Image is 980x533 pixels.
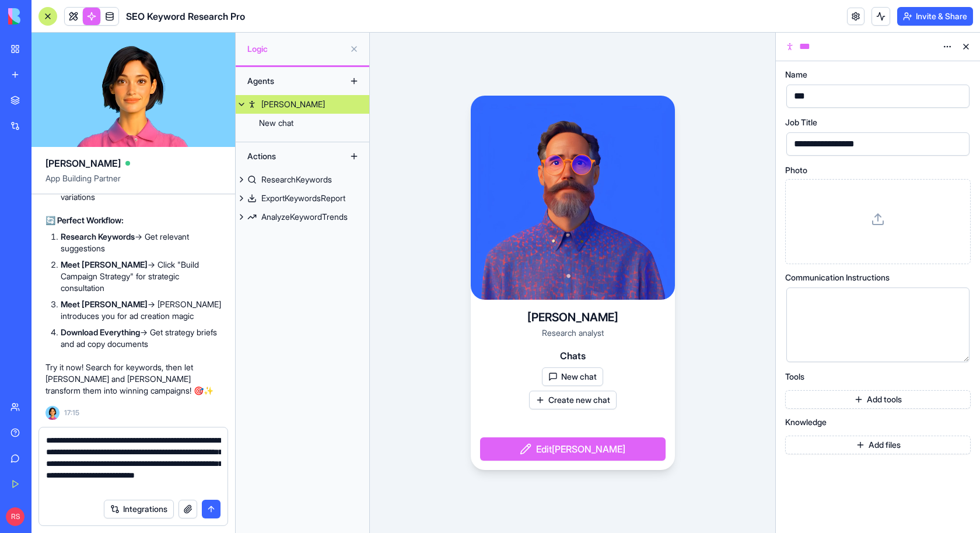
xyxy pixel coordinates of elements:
[785,166,807,174] span: Photo
[61,299,148,309] strong: Meet [PERSON_NAME]
[542,367,603,386] button: New chat
[236,189,369,208] a: ExportKeywordsReport
[785,373,804,381] span: Tools
[236,95,369,114] a: [PERSON_NAME]
[785,418,827,426] span: Knowledge
[61,327,221,350] li: → Get strategy briefs and ad copy documents
[61,231,221,254] li: → Get relevant suggestions
[61,260,148,269] strong: Meet [PERSON_NAME]
[8,8,80,24] img: logo
[61,299,221,322] li: → [PERSON_NAME] introduces you for ad creation magic
[259,117,293,129] div: New chat
[61,232,135,241] strong: Research Keywords
[104,500,174,518] button: Integrations
[236,170,369,189] a: ResearchKeywords
[236,114,369,132] a: New chat
[61,259,221,294] li: → Click "Build Campaign Strategy" for strategic consultation
[45,362,221,397] p: Try it now! Search for keywords, then let [PERSON_NAME] and [PERSON_NAME] transform them into win...
[785,273,890,282] span: Communication Instructions
[785,118,817,127] span: Job Title
[527,309,618,325] h4: [PERSON_NAME]
[785,436,971,454] button: Add files
[242,72,335,90] div: Agents
[61,327,140,337] strong: Download Everything
[529,391,617,409] button: Create new chat
[897,7,973,26] button: Invite & Share
[247,43,345,55] span: Logic
[45,173,221,194] span: App Building Partner
[785,390,971,409] button: Add tools
[261,174,332,185] div: ResearchKeywords
[480,437,666,461] button: Edit[PERSON_NAME]
[236,208,369,226] a: AnalyzeKeywordTrends
[126,9,245,23] span: SEO Keyword Research Pro
[45,156,121,170] span: [PERSON_NAME]
[261,211,348,223] div: AnalyzeKeywordTrends
[261,192,345,204] div: ExportKeywordsReport
[542,328,604,338] span: Research analyst
[6,507,24,526] span: RS
[261,99,325,110] div: [PERSON_NAME]
[45,406,60,420] img: Ella_00000_wcx2te.png
[45,215,221,226] h3: 🔄 Perfect Workflow:
[64,408,79,418] span: 17:15
[785,71,807,79] span: Name
[242,147,335,166] div: Actions
[560,349,586,363] span: Chats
